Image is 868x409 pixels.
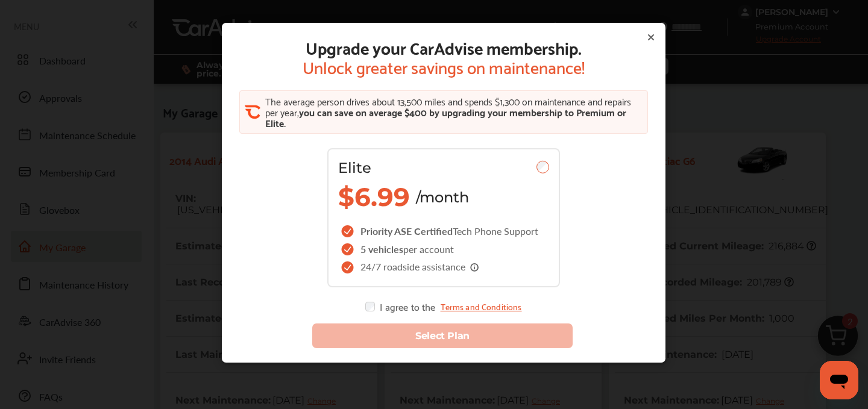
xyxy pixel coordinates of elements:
img: checkIcon.6d469ec1.svg [341,225,356,237]
span: Upgrade your CarAdvise membership. [303,37,585,57]
img: checkIcon.6d469ec1.svg [341,243,356,255]
span: 5 vehicles [360,242,403,256]
img: CA_CheckIcon.cf4f08d4.svg [245,104,260,120]
span: $6.99 [338,181,410,213]
a: Terms and Conditions [441,302,522,311]
span: per account [403,242,454,256]
span: The average person drives about 13,500 miles and spends $1,300 on maintenance and repairs per year, [265,93,631,120]
span: you can save on average $400 by upgrading your membership to Premium or Elite. [265,104,626,131]
span: Priority ASE Certified [360,224,453,238]
div: I agree to the [365,302,521,311]
img: checkIcon.6d469ec1.svg [341,261,356,273]
span: 24/7 roadside assistance [360,262,480,273]
span: Elite [338,159,371,176]
span: Unlock greater savings on maintenance! [303,57,585,76]
span: Tech Phone Support [453,224,538,238]
iframe: Button to launch messaging window [820,361,858,399]
span: /month [416,188,469,205]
